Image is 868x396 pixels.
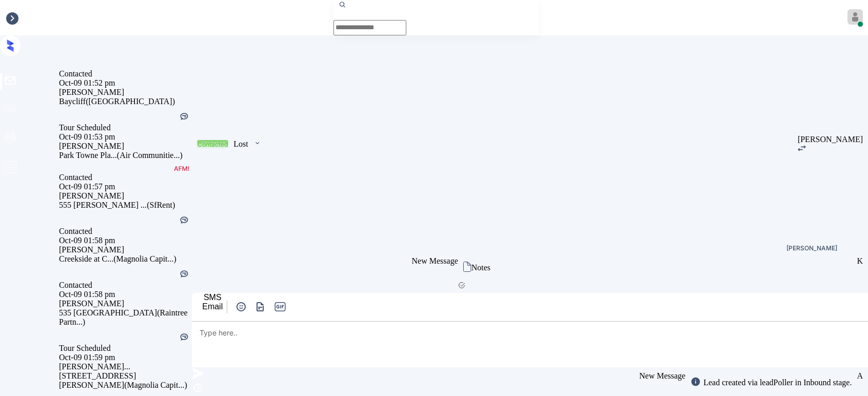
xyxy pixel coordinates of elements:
[59,69,192,78] div: Contacted
[59,371,192,390] div: [STREET_ADDRESS][PERSON_NAME] (Magnolia Capit...)
[59,123,192,132] div: Tour Scheduled
[458,282,465,289] img: icon-zuma
[59,245,192,254] div: [PERSON_NAME]
[59,353,192,362] div: Oct-09 01:59 pm
[59,151,192,160] div: Park Towne Pla... (Air Communitie...)
[233,140,248,149] div: Lost
[857,256,863,266] div: K
[179,332,189,344] div: Kelsey was silent
[179,269,189,279] img: Kelsey was silent
[179,269,189,281] div: Kelsey was silent
[59,281,192,290] div: Contacted
[59,254,192,264] div: Creekside at C... (Magnolia Capit...)
[254,301,267,313] img: icon-zuma
[179,111,189,123] div: Kelsey was silent
[463,262,471,272] img: icon-zuma
[59,362,192,371] div: [PERSON_NAME]...
[59,227,192,236] div: Contacted
[59,201,192,210] div: 555 [PERSON_NAME] ... (SfRent)
[59,308,192,327] div: 535 [GEOGRAPHIC_DATA] (Raintree Partn...)
[3,160,17,178] span: profile
[59,344,192,353] div: Tour Scheduled
[202,302,223,311] div: Email
[59,191,192,201] div: [PERSON_NAME]
[253,138,261,148] img: icon-zuma
[59,88,192,97] div: [PERSON_NAME]
[179,215,189,227] div: Kelsey was silent
[202,293,223,302] div: SMS
[179,215,189,225] img: Kelsey was silent
[59,78,192,88] div: Oct-09 01:52 pm
[847,9,863,25] img: avatar
[192,382,204,394] img: icon-zuma
[235,301,247,313] img: icon-zuma
[174,166,189,171] img: AFM not sent
[59,142,192,151] div: [PERSON_NAME]
[59,290,192,299] div: Oct-09 01:58 pm
[5,13,24,23] div: Inbox
[798,145,806,151] img: icon-zuma
[192,367,204,380] img: icon-zuma
[412,256,458,265] span: New Message
[59,182,192,191] div: Oct-09 01:57 pm
[59,173,192,182] div: Contacted
[174,165,189,173] div: AFM not sent
[786,245,837,251] div: [PERSON_NAME]
[798,135,863,144] div: [PERSON_NAME]
[458,292,857,302] div: Note:
[59,97,192,106] div: Baycliff ([GEOGRAPHIC_DATA])
[179,111,189,122] img: Kelsey was silent
[59,299,192,308] div: [PERSON_NAME]
[198,141,228,148] div: Contacted
[59,132,192,142] div: Oct-09 01:53 pm
[59,236,192,245] div: Oct-09 01:58 pm
[471,263,490,272] div: Notes
[179,332,189,342] img: Kelsey was silent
